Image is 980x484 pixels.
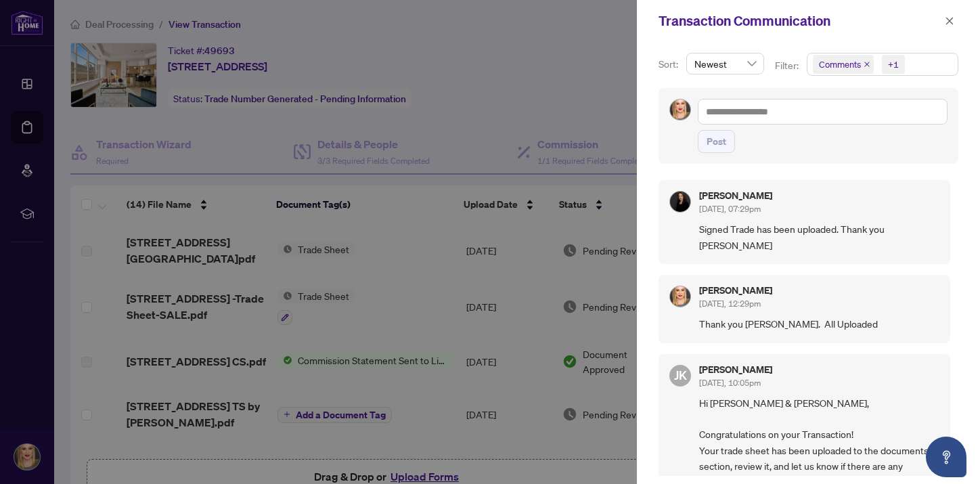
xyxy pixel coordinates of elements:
span: Thank you [PERSON_NAME]. All Uploaded [699,316,939,332]
p: Sort: [659,57,681,72]
span: [DATE], 07:29pm [699,204,761,214]
div: Transaction Communication [659,11,941,31]
span: close [945,16,954,26]
h5: [PERSON_NAME] [699,365,772,374]
span: JK [674,366,687,384]
span: Newest [694,53,756,74]
h5: [PERSON_NAME] [699,286,772,295]
span: [DATE], 10:05pm [699,378,761,388]
h5: [PERSON_NAME] [699,191,772,200]
p: Filter: [775,58,801,73]
button: Post [698,130,735,153]
button: Open asap [926,437,966,477]
span: Comments [819,58,861,71]
img: Profile Icon [670,286,690,307]
img: Profile Icon [670,192,690,212]
span: close [864,61,870,68]
div: +1 [888,58,899,71]
span: Signed Trade has been uploaded. Thank you [PERSON_NAME] [699,221,939,253]
span: [DATE], 12:29pm [699,299,761,309]
img: Profile Icon [670,100,690,120]
span: Comments [813,55,874,74]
